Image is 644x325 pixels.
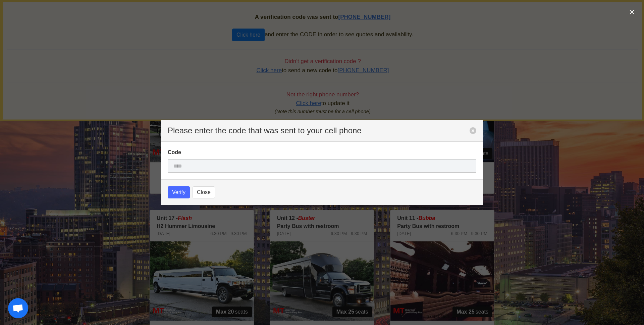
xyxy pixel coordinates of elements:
a: Open chat [8,298,28,318]
p: Please enter the code that was sent to your cell phone [168,127,470,135]
span: Verify [172,188,185,196]
button: Verify [168,186,190,198]
span: Close [197,188,211,196]
label: Code [168,148,476,156]
button: Close [193,186,215,198]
